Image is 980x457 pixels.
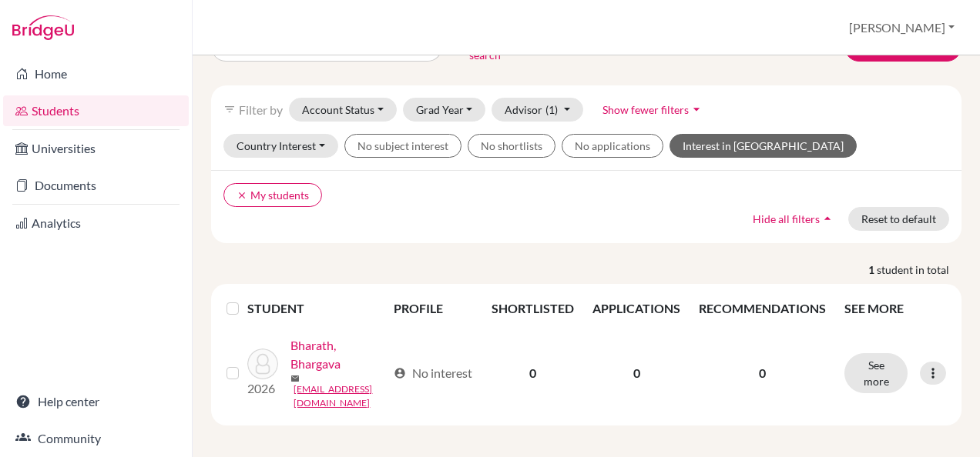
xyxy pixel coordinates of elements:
[3,208,189,239] a: Analytics
[223,103,236,115] i: filter_list
[545,103,558,116] span: (1)
[753,212,820,225] span: Hide all filters
[482,290,583,327] th: SHORTLISTED
[394,367,406,379] span: account_circle
[3,170,189,201] a: Documents
[290,374,300,383] span: mail
[294,382,386,410] a: [EMAIL_ADDRESS][DOMAIN_NAME]
[877,262,962,278] span: student in total
[583,327,690,419] td: 0
[12,15,74,40] img: Bridge-U
[247,290,384,327] th: STUDENT
[602,103,689,116] span: Show fewer filters
[589,98,717,122] button: Show fewer filtersarrow_drop_down
[482,327,583,419] td: 0
[492,98,583,122] button: Advisor(1)
[384,290,483,327] th: PROFILE
[394,364,472,382] div: No interest
[868,262,877,278] strong: 1
[842,13,962,42] button: [PERSON_NAME]
[247,379,278,398] p: 2026
[583,290,690,327] th: APPLICATIONS
[3,58,189,89] a: Home
[3,95,189,126] a: Students
[848,207,949,231] button: Reset to default
[290,336,386,373] a: Bharath, Bhargava
[740,207,848,231] button: Hide all filtersarrow_drop_up
[223,134,338,158] button: Country Interest
[3,133,189,164] a: Universities
[247,349,278,379] img: Bharath, Bhargava
[690,290,835,327] th: RECOMMENDATIONS
[237,190,247,201] i: clear
[223,183,322,207] button: clearMy students
[670,134,857,158] button: Interest in [GEOGRAPHIC_DATA]
[468,134,555,158] button: No shortlists
[3,386,189,417] a: Help center
[344,134,461,158] button: No subject interest
[562,134,663,158] button: No applications
[820,211,835,226] i: arrow_drop_up
[3,423,189,454] a: Community
[403,98,486,122] button: Grad Year
[844,353,908,393] button: See more
[289,98,397,122] button: Account Status
[239,102,283,117] span: Filter by
[835,290,955,327] th: SEE MORE
[699,364,826,382] p: 0
[689,102,704,117] i: arrow_drop_down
